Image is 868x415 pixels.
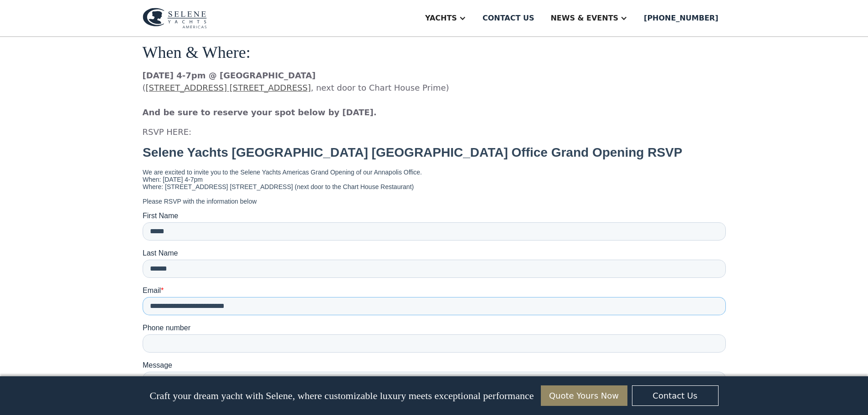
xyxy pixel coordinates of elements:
div: News & EVENTS [550,13,618,24]
p: RSVP HERE: [143,126,726,138]
div: Yachts [425,13,457,24]
a: Contact Us [632,385,719,406]
p: Craft your dream yacht with Selene, where customizable luxury meets exceptional performance [149,390,534,402]
img: logo [143,8,207,29]
p: ( , next door to Chart House Prime) ‍ [143,69,726,118]
h4: When & Where: [143,44,726,62]
div: Contact us [483,13,534,24]
strong: [DATE] 4-7pm @ [GEOGRAPHIC_DATA] [143,71,316,80]
a: Quote Yours Now [541,385,627,406]
div: [PHONE_NUMBER] [644,13,718,24]
a: [STREET_ADDRESS] [STREET_ADDRESS] [146,83,311,92]
strong: And be sure to reserve your spot below by [DATE]. [143,108,377,117]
